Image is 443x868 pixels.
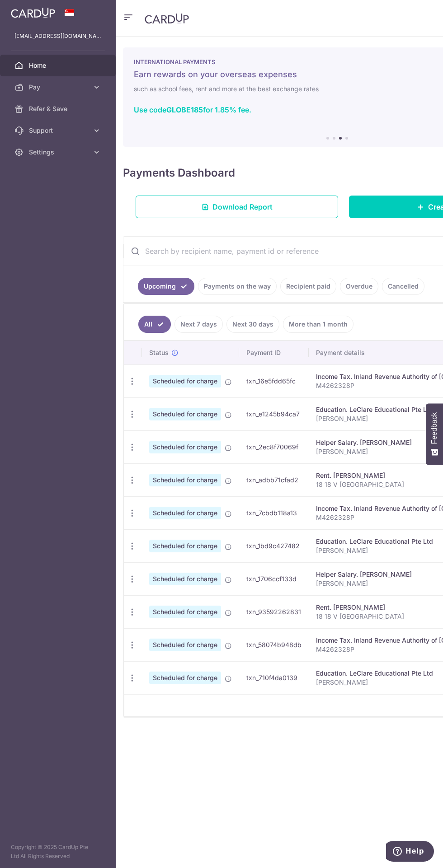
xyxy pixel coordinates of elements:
[239,595,309,628] td: txn_93592262831
[386,841,434,863] iframe: Opens a widget where you can find more information
[426,403,443,465] button: Feedback - Show survey
[14,32,101,41] p: [EMAIL_ADDRESS][DOMAIN_NAME]
[29,83,89,92] span: Pay
[239,430,309,463] td: txn_2ec8f70069f
[138,316,171,333] a: All
[29,148,89,157] span: Settings
[11,7,55,18] img: CardUp
[239,562,309,595] td: txn_1706ccf133d
[212,201,273,212] span: Download Report
[149,441,221,453] span: Scheduled for charge
[149,606,221,618] span: Scheduled for charge
[149,408,221,420] span: Scheduled for charge
[239,397,309,430] td: txn_e1245b94ca7
[280,278,336,295] a: Recipient paid
[123,165,235,181] h4: Payments Dashboard
[239,661,309,694] td: txn_710f4da0139
[239,628,309,661] td: txn_58074b948db
[198,278,277,295] a: Payments on the way
[134,105,251,114] a: Use codeGLOBE185for 1.85% fee.
[239,463,309,496] td: txn_adbb71cfad2
[239,341,309,364] th: Payment ID
[149,540,221,552] span: Scheduled for charge
[239,364,309,397] td: txn_16e5fdd65fc
[149,348,169,357] span: Status
[149,639,221,651] span: Scheduled for charge
[340,278,378,295] a: Overdue
[145,13,189,24] img: CardUp
[149,474,221,486] span: Scheduled for charge
[149,375,221,387] span: Scheduled for charge
[149,573,221,585] span: Scheduled for charge
[226,316,279,333] a: Next 30 days
[138,278,194,295] a: Upcoming
[239,496,309,529] td: txn_7cbdb118a13
[430,412,438,444] span: Feedback
[29,61,89,70] span: Home
[136,196,338,218] a: Download Report
[174,316,223,333] a: Next 7 days
[382,278,424,295] a: Cancelled
[149,672,221,684] span: Scheduled for charge
[29,126,89,135] span: Support
[29,104,89,113] span: Refer & Save
[283,316,353,333] a: More than 1 month
[166,105,203,114] b: GLOBE185
[239,529,309,562] td: txn_1bd9c427482
[149,507,221,519] span: Scheduled for charge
